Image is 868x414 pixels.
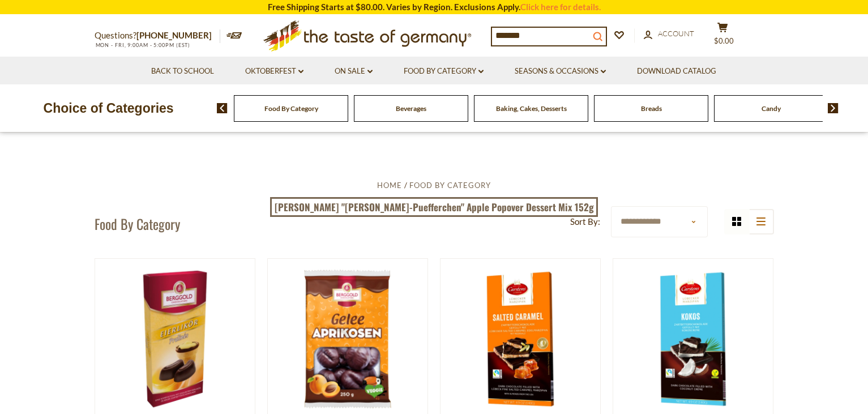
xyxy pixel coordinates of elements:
label: Sort By: [570,215,600,229]
img: previous arrow [217,103,228,113]
span: $0.00 [714,36,734,45]
a: Beverages [396,104,426,113]
a: Seasons & Occasions [515,65,606,78]
a: Food By Category [264,104,318,113]
span: MON - FRI, 9:00AM - 5:00PM (EST) [95,42,191,48]
a: Home [377,181,402,190]
a: Download Catalog [637,65,716,78]
a: Oktoberfest [245,65,303,78]
a: Click here for details. [520,2,601,12]
a: [PHONE_NUMBER] [136,30,212,40]
button: $0.00 [706,22,740,50]
p: Questions? [95,28,220,43]
a: Candy [762,104,781,113]
a: Account [644,28,694,40]
a: Breads [641,104,662,113]
a: Food By Category [404,65,484,78]
a: [PERSON_NAME] "[PERSON_NAME]-Puefferchen" Apple Popover Dessert Mix 152g [270,197,598,217]
a: Food By Category [409,181,491,190]
h1: Food By Category [95,215,180,232]
img: next arrow [828,103,839,113]
a: Baking, Cakes, Desserts [496,104,567,113]
span: Account [658,29,694,38]
a: On Sale [335,65,373,78]
a: Back to School [151,65,214,78]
